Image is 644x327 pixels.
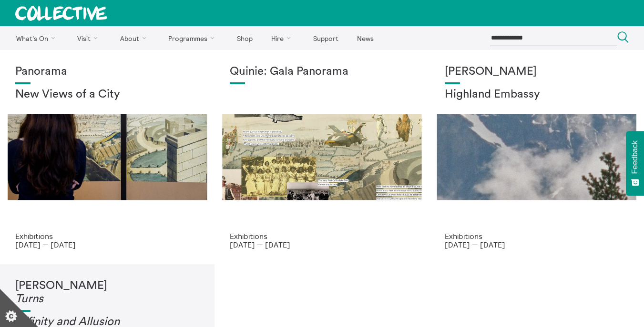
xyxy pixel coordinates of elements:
button: Feedback - Show survey [626,131,644,196]
a: Visit [69,26,110,50]
h2: Highland Embassy [445,88,629,101]
a: About [112,26,158,50]
h1: Quinie: Gala Panorama [230,65,414,79]
p: Exhibitions [445,232,629,240]
p: Exhibitions [15,232,199,240]
h1: Panorama [15,65,199,79]
h1: [PERSON_NAME] [15,279,199,306]
a: Josie Vallely Quinie: Gala Panorama Exhibitions [DATE] — [DATE] [215,50,429,264]
p: [DATE] — [DATE] [445,240,629,249]
a: Solar wheels 17 [PERSON_NAME] Highland Embassy Exhibitions [DATE] — [DATE] [429,50,644,264]
p: Exhibitions [230,232,414,240]
a: Shop [228,26,261,50]
a: Support [305,26,347,50]
p: [DATE] — [DATE] [230,240,414,249]
a: Hire [263,26,303,50]
a: Programmes [160,26,227,50]
p: [DATE] — [DATE] [15,240,199,249]
a: What's On [8,26,67,50]
span: Feedback [631,140,639,174]
a: News [348,26,382,50]
h1: [PERSON_NAME] [445,65,629,79]
h2: New Views of a City [15,88,199,101]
